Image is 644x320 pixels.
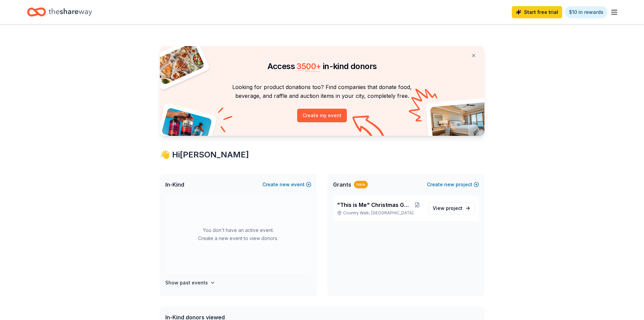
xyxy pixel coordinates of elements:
[444,180,454,189] span: new
[165,279,215,287] button: Show past events
[512,6,562,18] a: Start free trial
[165,195,311,273] div: You don't have an active event. Create a new event to view donors.
[262,180,311,189] button: Createnewevent
[433,204,462,212] span: View
[352,115,386,141] img: Curvy arrow
[337,201,412,209] span: "This is Me" Christmas Gala 2024
[280,180,290,189] span: new
[27,4,92,20] a: Home
[446,205,462,211] span: project
[267,61,377,71] span: Access in-kind donors
[165,180,184,189] span: In-Kind
[354,181,368,188] div: New
[565,6,607,18] a: $10 in rewards
[165,279,208,287] h4: Show past events
[428,202,475,214] a: View project
[297,109,347,122] button: Create my event
[168,83,476,101] p: Looking for product donations too? Find companies that donate food, beverage, and raffle and auct...
[337,210,423,216] p: Country Walk, [GEOGRAPHIC_DATA]
[152,42,205,85] img: Pizza
[160,149,484,160] div: 👋 Hi [PERSON_NAME]
[427,180,479,189] button: Createnewproject
[296,61,321,71] span: 3500 +
[333,180,351,189] span: Grants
